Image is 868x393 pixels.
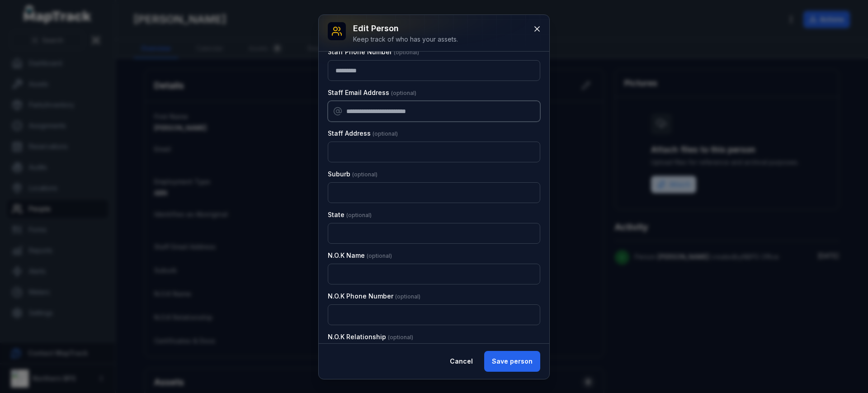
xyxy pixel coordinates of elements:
[328,292,420,301] label: N.O.K Phone Number
[328,88,416,97] label: Staff Email Address
[328,129,398,138] label: Staff Address
[442,351,481,372] button: Cancel
[353,22,458,35] h3: Edit person
[328,332,413,341] label: N.O.K Relationship
[353,35,458,44] div: Keep track of who has your assets.
[328,210,372,219] label: State
[328,47,419,57] label: Staff Phone Number
[328,170,377,179] label: Suburb
[484,351,540,372] button: Save person
[328,251,392,260] label: N.O.K Name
